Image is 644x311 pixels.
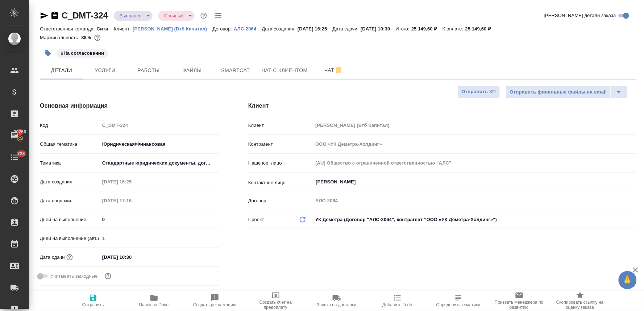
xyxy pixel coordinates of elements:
p: К оплате: [443,26,465,32]
p: Дата создания [40,178,100,186]
span: Определить тематику [436,302,480,307]
span: Призвать менеджера по развитию [493,300,545,310]
p: Дней на выполнение [40,216,100,223]
span: Создать счет на предоплату [250,300,302,310]
span: Детали [44,66,79,75]
p: Контактное лицо [248,179,313,186]
button: Заявка на доставку [306,291,367,311]
button: Сохранить [63,291,124,311]
p: [DATE] 16:25 [298,26,333,32]
p: Договор: [213,26,234,32]
button: Выбери, если сб и вс нужно считать рабочими днями для выполнения заказа. [103,271,113,281]
h4: Основная информация [40,101,219,110]
p: Дата создания: [262,26,298,32]
input: Пустое поле [100,233,219,244]
input: Пустое поле [100,120,219,130]
span: На согласовании [56,50,109,56]
button: Open [632,181,633,183]
span: Чат [316,66,351,75]
a: 20266 [2,127,27,145]
span: Учитывать выходные [50,273,98,280]
input: Пустое поле [313,139,636,149]
span: Папка на Drive [139,302,169,307]
span: Работы [131,66,166,75]
button: Определить тематику [428,291,489,311]
button: Отправить КП [458,86,500,98]
input: ✎ Введи что-нибудь [100,252,163,262]
div: УК Деметра (Договор "АЛС-2064", контрагент "ООО «УК Деметра-Холдинг»") [313,213,636,226]
button: Призвать менеджера по развитию [489,291,550,311]
div: Выполнен [158,11,195,21]
p: Маржинальность: [40,35,81,40]
input: Пустое поле [100,177,163,187]
p: [PERSON_NAME] (Втб Капитал) [133,26,212,32]
button: 2593.51 RUB; [93,33,102,42]
button: Срочный [162,13,186,19]
p: Общая тематика [40,141,100,148]
a: C_DMT-324 [62,11,108,20]
button: Todo [213,10,224,21]
input: ✎ Введи что-нибудь [100,214,219,225]
p: Контрагент [248,141,313,148]
div: Юридическая/Финансовая [100,138,219,150]
p: АЛС-2064 [234,26,262,32]
p: Клиент [248,122,313,129]
button: Добавить Todo [367,291,428,311]
span: Скопировать ссылку на оценку заказа [554,300,606,310]
a: [PERSON_NAME] (Втб Капитал) [133,25,212,32]
div: Стандартные юридические документы, договоры, уставы [100,157,219,169]
span: Файлы [175,66,209,75]
p: [DATE] 10:30 [361,26,396,32]
p: Дата сдачи [40,254,65,261]
span: Сохранить [82,302,104,307]
button: Скопировать ссылку [50,11,59,20]
input: Пустое поле [313,195,636,206]
button: Доп статусы указывают на важность/срочность заказа [199,11,208,20]
span: Smartcat [218,66,253,75]
button: Отправить финальные файлы на email [506,86,611,99]
button: Скопировать ссылку для ЯМессенджера [40,11,49,20]
input: Пустое поле [313,120,636,130]
p: Проект [248,216,264,223]
span: Услуги [88,66,122,75]
span: Чат с клиентом [262,66,308,75]
span: Создать рекламацию [193,302,236,307]
p: Дней на выполнение (авт.) [40,235,100,242]
span: [PERSON_NAME] детали заказа [544,12,616,19]
span: 🙏 [622,273,634,288]
p: 88% [81,35,92,40]
button: 🙏 [619,271,637,289]
p: Ответственная команда: [40,26,97,32]
button: Папка на Drive [124,291,184,311]
span: 20266 [9,128,30,136]
h4: Клиент [248,101,636,110]
svg: Отписаться [335,66,343,75]
input: Пустое поле [100,195,163,206]
button: Добавить тэг [40,45,56,61]
button: Выполнен [117,13,144,19]
p: #На согласовании [61,50,104,57]
p: Договор [248,197,313,204]
button: Если добавить услуги и заполнить их объемом, то дата рассчитается автоматически [65,253,74,262]
p: Наше юр. лицо [248,159,313,167]
input: Пустое поле [313,158,636,168]
button: Создать рекламацию [184,291,245,311]
div: split button [506,86,627,99]
p: Клиент: [114,26,133,32]
a: 723 [2,148,27,166]
a: АЛС-2064 [234,25,262,32]
p: Итого: [396,26,411,32]
p: Тематика [40,159,100,167]
p: Дата продажи [40,197,100,204]
button: Скопировать ссылку на оценку заказа [550,291,611,311]
p: Дата сдачи: [333,26,361,32]
span: Отправить КП [462,88,496,96]
button: Создать счет на предоплату [245,291,306,311]
span: 723 [13,150,29,157]
p: 25 149,60 ₽ [411,26,443,32]
p: 25 149,60 ₽ [465,26,496,32]
div: Выполнен [114,11,153,21]
span: Отправить финальные файлы на email [510,88,607,96]
span: Добавить Todo [382,302,412,307]
p: Сити [97,26,114,32]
